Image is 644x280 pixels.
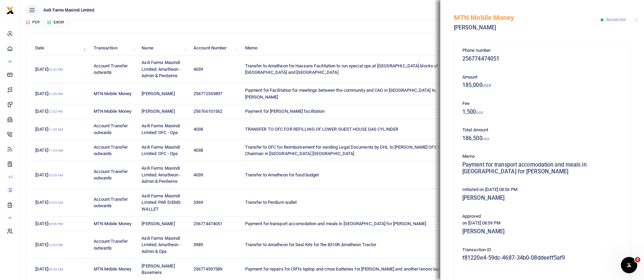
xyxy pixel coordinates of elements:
[462,186,622,193] p: Initiated on [DATE] 08:56 PM
[462,135,622,142] h5: 186,500
[245,127,398,132] span: TRANSFER TO OFC FOR REFILLING OF LOWER GUEST HOUSE GAS CYLINDER
[48,92,63,96] small: 01:00 PM
[48,173,63,177] small: 10:29 AM
[6,7,14,13] a: logo-small logo-large logo-large
[138,41,190,56] th: Name: activate to sort column ascending
[41,7,97,13] span: Asili Farms Masindi Limited
[245,200,297,205] span: Transfer to Perdium wallet
[48,149,63,152] small: 11:24 AM
[194,221,222,226] span: 256774474051
[194,148,203,153] span: 4038
[94,197,128,209] span: Account Transfer outwards
[245,172,319,177] span: Transfer to Amatheon for food budget
[194,242,203,247] span: 3989
[142,109,174,114] span: [PERSON_NAME]
[6,6,14,15] img: logo-small
[35,221,63,226] span: [DATE]
[48,201,63,204] small: 10:05 AM
[462,47,622,54] p: Phone number
[94,239,128,251] span: Account Transfer outwards
[48,68,63,71] small: 02:42 PM
[462,153,622,160] p: Memo
[94,91,132,96] span: MTN Mobile Money
[462,195,622,201] h5: [PERSON_NAME]
[462,74,622,81] p: Amount
[48,128,63,131] small: 11:30 AM
[476,111,483,114] small: UGX
[241,41,472,56] th: Memo: activate to sort column ascending
[32,41,90,56] th: Date: activate to sort column descending
[35,242,63,247] span: [DATE]
[48,110,63,113] small: 12:52 PM
[245,266,465,272] span: Payment for repairs for Cliffs laptop and cmos batteries for [PERSON_NAME] and another lenovo lap...
[26,16,41,28] button: PDF
[621,257,637,273] iframe: Intercom live chat
[94,145,128,156] span: Account Transfer outwards
[194,109,222,114] span: 256766101562
[482,83,491,88] small: UGX
[462,213,622,220] p: Approved
[245,221,426,226] span: Payment for transport accomodation and meals in [GEOGRAPHIC_DATA] for [PERSON_NAME]
[35,200,63,205] span: [DATE]
[606,17,626,22] span: Successful
[245,145,449,156] span: Transfer to OFC for Reimbursement for sending Legal Documents by DHL to [PERSON_NAME] OFC Board C...
[462,109,622,115] h5: 1,500
[462,56,622,62] h5: 256774474051
[94,63,128,75] span: Account Transfer outwards
[142,221,174,226] span: [PERSON_NAME]
[90,41,138,56] th: Transaction: activate to sort column ascending
[94,266,132,272] span: MTN Mobile Money
[5,56,15,67] li: M
[482,137,489,141] small: UGX
[462,100,622,107] p: Fee
[454,14,601,22] h5: MTN Mobile Money
[635,257,640,262] span: 2
[48,267,63,271] small: 09:43 AM
[142,193,181,212] span: Asili Farms Masindi Limited: PAR DIEMS WALLET
[94,109,132,114] span: MTN Mobile Money
[462,255,622,261] h5: f81220e4-59dc-4687-34b0-08ddeeff5af9
[142,166,181,184] span: Asili Farms Masindi Limited: Amatheon - Admin & Perdeims
[245,63,439,75] span: Transfer to Amatheon for Hassans Facilitation to run special ops at [GEOGRAPHIC_DATA] blocks of [...
[462,82,622,89] h5: 185,000
[142,91,174,96] span: [PERSON_NAME]
[634,18,639,22] button: Close
[142,60,181,78] span: Asili Farms Masindi Limited: Amatheon - Admin & Perdeims
[245,88,436,100] span: Payment for Facilitation for meetings between the community and CAO in [GEOGRAPHIC_DATA] to [PERS...
[5,171,15,182] li: Ac
[94,221,132,226] span: MTN Mobile Money
[194,172,203,177] span: 4039
[194,266,222,272] span: 256774597589
[245,109,325,114] span: Payment for [PERSON_NAME] facilitation
[94,123,128,135] span: Account Transfer outwards
[35,172,63,177] span: [DATE]
[35,91,63,96] span: [DATE]
[462,127,622,134] p: Total Amount
[462,161,622,175] h5: Payment for transport accomodation and meals in [GEOGRAPHIC_DATA] for [PERSON_NAME]
[42,16,70,28] button: Excel
[35,127,63,132] span: [DATE]
[142,263,174,275] span: [PERSON_NAME] Basemera
[194,127,203,132] span: 4038
[194,67,203,72] span: 4039
[94,169,128,181] span: Account Transfer outwards
[35,148,63,153] span: [DATE]
[190,41,241,56] th: Account Number: activate to sort column ascending
[35,266,63,272] span: [DATE]
[194,200,203,205] span: 3369
[462,228,622,235] h5: [PERSON_NAME]
[142,236,181,254] span: Asili Farms Masindi Limited: Amatheon - Admin & Ops
[5,212,15,223] li: M
[462,246,622,254] p: Transaction ID
[48,222,63,226] small: 08:56 PM
[194,91,222,96] span: 256772555897
[35,67,63,72] span: [DATE]
[142,123,180,135] span: Asili Farms Masindi Limited: OFC - Ops
[245,242,376,247] span: Transfer to Amatheon for Seal Kits for the 8310R Amatheon Tractor
[142,145,180,156] span: Asili Farms Masindi Limited: OFC - Ops
[48,243,63,247] small: 12:34 PM
[454,24,601,31] h5: [PERSON_NAME]
[35,109,63,114] span: [DATE]
[462,220,622,227] p: on [DATE] 08:59 PM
